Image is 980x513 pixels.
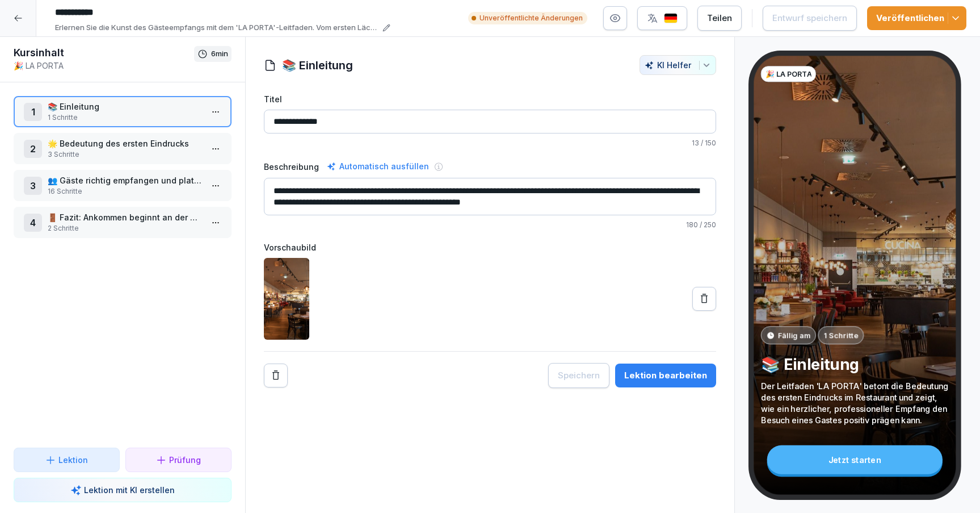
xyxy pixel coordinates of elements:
[686,220,698,229] span: 180
[55,22,379,34] p: Erlernen Sie die Kunst des Gästeempfangs mit dem 'LA PORTA'-Leitfaden. Vom ersten Lächeln bis zur...
[766,69,811,80] p: 🎉 LA PORTA
[867,6,966,30] button: Veröffentlichen
[14,448,120,472] button: Lektion
[24,177,42,195] div: 3
[264,161,319,173] label: Beschreibung
[707,12,732,24] div: Teilen
[767,445,943,474] div: Jetzt starten
[14,96,232,127] div: 1📚 Einleitung1 Schritte
[664,13,678,24] img: de.svg
[763,6,857,31] button: Entwurf speichern
[14,46,194,60] h1: Kursinhalt
[24,103,42,121] div: 1
[264,258,309,340] img: cs4bgp629sf5hqlo78q2b7fk.png
[876,12,957,24] div: Veröffentlichen
[48,112,202,123] p: 1 Schritte
[24,214,42,232] div: 4
[697,6,742,31] button: Teilen
[480,13,583,23] p: Unveröffentlichte Änderungen
[48,137,202,149] p: 🌟 Bedeutung des ersten Eindrucks
[125,448,232,472] button: Prüfung
[48,174,202,186] p: 👥 Gäste richtig empfangen und platzieren
[48,186,202,197] p: 16 Schritte
[325,160,431,173] div: Automatisch ausfüllen
[615,364,716,387] button: Lektion bearbeiten
[48,149,202,160] p: 3 Schritte
[264,138,717,148] p: / 150
[558,369,600,382] div: Speichern
[761,354,949,374] p: 📚 Einleitung
[645,60,711,70] div: KI Helfer
[14,60,194,72] p: 🎉 LA PORTA
[824,330,859,341] p: 1 Schritte
[692,139,699,147] span: 13
[14,478,232,502] button: Lektion mit KI erstellen
[48,211,202,223] p: 🚪 Fazit: Ankommen beginnt an der Tür
[772,12,847,24] div: Entwurf speichern
[264,241,717,253] label: Vorschaubild
[14,170,232,201] div: 3👥 Gäste richtig empfangen und platzieren16 Schritte
[282,57,353,74] h1: 📚 Einleitung
[548,363,609,388] button: Speichern
[84,484,175,496] p: Lektion mit KI erstellen
[264,364,288,387] button: Remove
[211,48,228,60] p: 6 min
[48,223,202,233] p: 2 Schritte
[761,381,949,426] p: Der Leitfaden 'LA PORTA' betont die Bedeutung des ersten Eindrucks im Restaurant und zeigt, wie e...
[264,220,717,230] p: / 250
[624,369,707,382] div: Lektion bearbeiten
[48,101,202,112] p: 📚 Einleitung
[24,140,42,158] div: 2
[14,133,232,164] div: 2🌟 Bedeutung des ersten Eindrucks3 Schritte
[58,454,88,466] p: Lektion
[264,93,717,105] label: Titel
[778,330,810,341] p: Fällig am
[640,55,716,75] button: KI Helfer
[169,454,201,466] p: Prüfung
[14,207,232,238] div: 4🚪 Fazit: Ankommen beginnt an der Tür2 Schritte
